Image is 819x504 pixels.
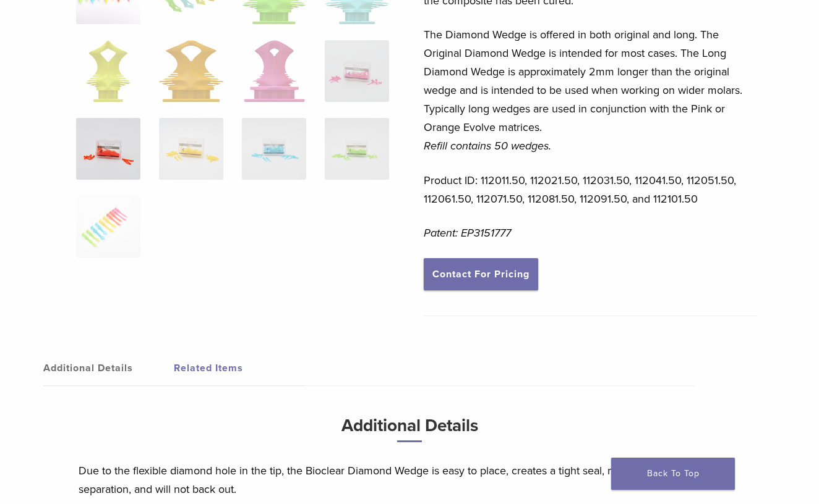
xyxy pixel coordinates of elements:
[611,458,735,490] a: Back To Top
[76,196,140,258] img: Diamond Wedge and Long Diamond Wedge - Image 13
[242,118,306,180] img: Diamond Wedge and Long Diamond Wedge - Image 11
[325,118,389,180] img: Diamond Wedge and Long Diamond Wedge - Image 12
[424,258,538,290] a: Contact For Pricing
[174,351,304,385] a: Related Items
[424,171,757,208] p: Product ID: 112011.50, 112021.50, 112031.50, 112041.50, 112051.50, 112061.50, 112071.50, 112081.5...
[159,118,223,180] img: Diamond Wedge and Long Diamond Wedge - Image 10
[79,461,740,498] p: Due to the flexible diamond hole in the tip, the Bioclear Diamond Wedge is easy to place, creates...
[43,351,174,385] a: Additional Details
[424,139,551,153] em: Refill contains 50 wedges.
[76,118,140,180] img: Diamond Wedge and Long Diamond Wedge - Image 9
[325,40,389,102] img: Diamond Wedge and Long Diamond Wedge - Image 8
[244,40,305,102] img: Diamond Wedge and Long Diamond Wedge - Image 7
[159,40,223,102] img: Diamond Wedge and Long Diamond Wedge - Image 6
[86,40,131,102] img: Diamond Wedge and Long Diamond Wedge - Image 5
[79,411,740,452] h3: Additional Details
[424,226,511,240] em: Patent: EP3151777
[424,25,757,155] p: The Diamond Wedge is offered in both original and long. The Original Diamond Wedge is intended fo...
